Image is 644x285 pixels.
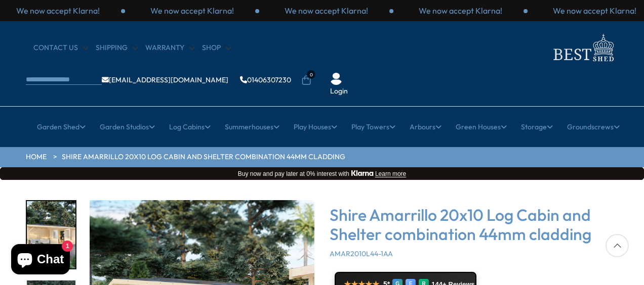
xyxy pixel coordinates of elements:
[456,114,507,139] a: Green Houses
[419,5,502,16] p: We now accept Klarna!
[16,5,100,16] p: We now accept Klarna!
[102,76,228,83] a: [EMAIL_ADDRESS][DOMAIN_NAME]
[26,200,76,269] div: 1 / 8
[240,76,291,83] a: 01406307230
[62,152,345,162] a: Shire Amarrillo 20x10 Log Cabin and Shelter combination 44mm cladding
[393,5,528,16] div: 3 / 3
[225,114,279,139] a: Summerhouses
[96,43,138,53] a: Shipping
[33,43,88,53] a: CONTACT US
[125,5,259,16] div: 1 / 3
[410,114,441,139] a: Arbours
[285,5,368,16] p: We now accept Klarna!
[330,249,393,258] span: AMAR2010L44-1AA
[259,5,393,16] div: 2 / 3
[100,114,155,139] a: Garden Studios
[521,114,553,139] a: Storage
[26,152,47,162] a: HOME
[351,114,395,139] a: Play Towers
[202,43,231,53] a: Shop
[145,43,194,53] a: Warranty
[150,5,234,16] p: We now accept Klarna!
[307,70,315,79] span: 0
[8,244,73,277] inbox-online-store-chat: Shopify online store chat
[301,75,311,85] a: 0
[553,5,636,16] p: We now accept Klarna!
[169,114,211,139] a: Log Cabins
[37,114,86,139] a: Garden Shed
[330,205,618,244] h3: Shire Amarrillo 20x10 Log Cabin and Shelter combination 44mm cladding
[330,86,348,97] a: Login
[567,114,620,139] a: Groundscrews
[547,31,618,64] img: logo
[27,201,75,268] img: Amarillo3x5_9-2_5-1sq_ac2b59b3-6f5c-425c-a9ec-e4f0ea29a716_200x200.jpg
[330,73,342,85] img: User Icon
[294,114,337,139] a: Play Houses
